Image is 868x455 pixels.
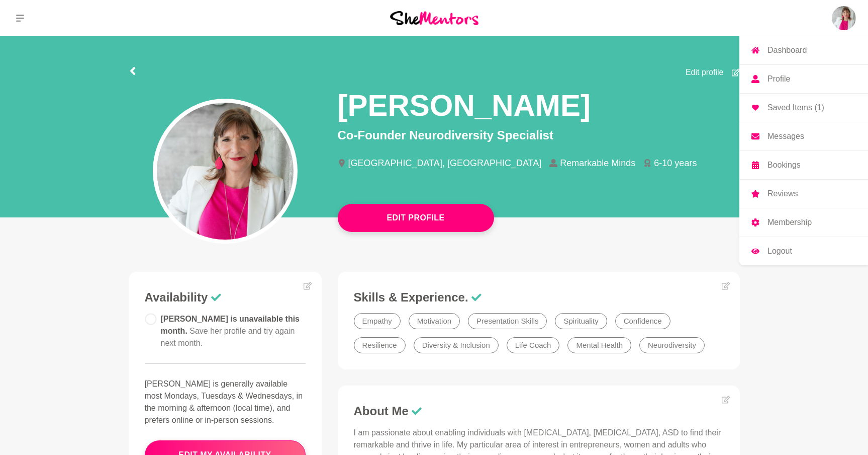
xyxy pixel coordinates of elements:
p: Bookings [767,161,801,169]
button: Edit Profile [338,204,494,232]
li: [GEOGRAPHIC_DATA], [GEOGRAPHIC_DATA] [338,159,550,168]
h3: About Me [354,404,724,419]
h1: [PERSON_NAME] [338,87,591,124]
p: Saved Items (1) [767,104,824,112]
span: Edit profile [686,66,724,79]
a: Saved Items (1) [739,94,868,122]
li: 6-10 years [643,159,705,168]
p: Profile [767,75,790,83]
p: Reviews [767,190,798,198]
a: Messages [739,122,868,150]
p: Co-Founder Neurodiversity Specialist [338,126,740,144]
p: Logout [767,247,792,255]
h3: Skills & Experience. [354,290,724,305]
a: Dashboard [739,36,868,64]
p: Membership [767,218,812,226]
a: Reviews [739,180,868,208]
p: Messages [767,132,804,140]
li: Remarkable Minds [549,159,643,168]
img: Vanessa Victor [832,6,856,30]
p: [PERSON_NAME] is generally available most Mondays, Tuesdays & Wednesdays, in the morning & aftern... [145,378,306,426]
p: Dashboard [767,46,807,54]
a: Vanessa VictorDashboardProfileSaved Items (1)MessagesBookingsReviewsMembershipLogout [832,6,856,30]
span: [PERSON_NAME] is unavailable this month. [161,315,300,347]
a: Bookings [739,151,868,179]
a: Profile [739,65,868,93]
span: Save her profile and try again next month. [161,327,295,347]
h3: Availability [145,290,306,305]
img: She Mentors Logo [390,11,478,25]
